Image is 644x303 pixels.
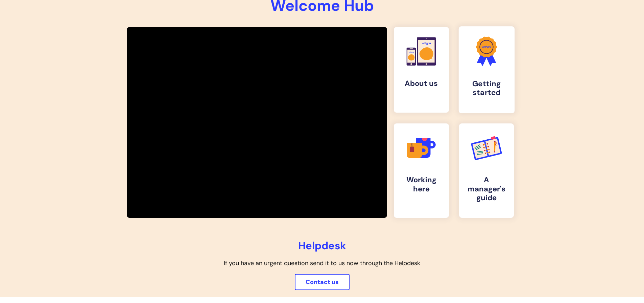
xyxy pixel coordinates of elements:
a: Getting started [458,26,514,113]
h4: A manager's guide [464,176,509,202]
a: About us [394,27,449,113]
h4: About us [399,79,444,88]
h4: Getting started [464,79,509,98]
iframe: Welcome to WithYou video [127,49,387,196]
h2: Helpdesk [119,239,525,252]
a: A manager's guide [459,123,514,218]
h4: Working here [399,176,444,193]
a: Contact us [295,274,350,290]
a: Working here [394,123,449,218]
p: If you have an urgent question send it to us now through the Helpdesk [119,258,525,269]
